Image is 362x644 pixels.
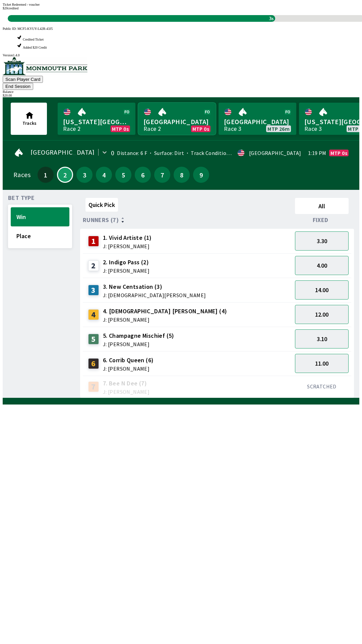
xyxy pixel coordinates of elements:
[154,167,170,183] button: 7
[103,292,206,298] span: J: [DEMOGRAPHIC_DATA][PERSON_NAME]
[224,126,241,131] div: Race 3
[295,354,349,373] button: 11.00
[112,126,129,131] span: MTP 0s
[3,3,359,6] div: Ticket Redeemed - voucher
[295,280,349,300] button: 14.00
[103,268,149,273] span: J: [PERSON_NAME]
[295,305,349,324] button: 12.00
[304,126,322,131] div: Race 3
[295,231,349,251] button: 3.30
[3,90,359,94] div: Balance
[111,150,114,156] div: 0
[16,213,64,221] span: Win
[76,167,93,183] button: 3
[39,172,52,177] span: 1
[135,167,151,183] button: 6
[103,331,174,340] span: 5. Champagne Mischief (5)
[3,94,359,97] div: $ 20.00
[117,150,147,156] span: Distance: 6 F
[63,126,80,131] div: Race 2
[3,76,43,83] button: Scan Player Card
[298,202,346,210] span: All
[317,335,327,343] span: 3.10
[88,309,99,320] div: 4
[63,117,130,126] span: [US_STATE][GEOGRAPHIC_DATA]
[330,150,347,156] span: MTP 0s
[17,27,53,31] span: MCF5-KYUY-L42R-43J5
[175,172,188,177] span: 8
[16,232,64,240] span: Place
[88,260,99,271] div: 2
[11,207,69,226] button: Win
[295,329,349,348] button: 3.10
[315,360,328,367] span: 11.00
[117,172,130,177] span: 5
[98,172,110,177] span: 4
[59,173,71,176] span: 2
[249,150,301,156] div: [GEOGRAPHIC_DATA]
[78,172,91,177] span: 3
[58,103,135,135] a: [US_STATE][GEOGRAPHIC_DATA]Race 2MTP 0s
[147,150,184,156] span: Surface: Dirt
[3,57,87,75] img: venue logo
[308,150,326,156] span: 1:19 PM
[103,356,154,365] span: 6. Corrib Queen (6)
[23,38,44,41] span: Credited Ticket
[83,217,292,223] div: Runners (7)
[138,103,216,135] a: [GEOGRAPHIC_DATA]Race 2MTP 0s
[317,237,327,245] span: 3.30
[3,27,359,31] div: Public ID:
[219,103,296,135] a: [GEOGRAPHIC_DATA]Race 3MTP 26m
[3,83,33,90] button: End Session
[88,285,99,296] div: 3
[115,167,131,183] button: 5
[295,256,349,275] button: 4.00
[103,317,227,322] span: J: [PERSON_NAME]
[103,341,174,347] span: J: [PERSON_NAME]
[31,150,95,155] span: [GEOGRAPHIC_DATA]
[103,258,149,267] span: 2. Indigo Pass (2)
[88,236,99,247] div: 1
[3,6,18,10] span: $ 20 credited
[174,167,190,183] button: 8
[315,311,328,318] span: 12.00
[88,334,99,344] div: 5
[292,217,351,223] div: Fixed
[57,167,73,183] button: 2
[85,198,118,212] button: Quick Pick
[103,366,154,371] span: J: [PERSON_NAME]
[103,282,206,291] span: 3. New Centsation (3)
[103,307,227,316] span: 4. [DEMOGRAPHIC_DATA] [PERSON_NAME] (4)
[295,198,349,214] button: All
[295,383,349,390] div: SCRATCHED
[313,217,328,223] span: Fixed
[88,201,115,209] span: Quick Pick
[88,381,99,392] div: 7
[96,167,112,183] button: 4
[184,150,243,156] span: Track Condition: Firm
[193,167,209,183] button: 9
[88,358,99,369] div: 6
[103,233,152,242] span: 1. Vivid Artiste (1)
[103,244,152,249] span: J: [PERSON_NAME]
[8,195,35,201] span: Bet Type
[224,117,291,126] span: [GEOGRAPHIC_DATA]
[156,172,169,177] span: 7
[103,389,149,394] span: J: [PERSON_NAME]
[267,126,290,131] span: MTP 26m
[317,262,327,269] span: 4.00
[11,226,69,246] button: Place
[38,167,54,183] button: 1
[267,14,275,23] span: 3s
[136,172,149,177] span: 6
[3,53,359,57] div: Version 1.4.0
[195,172,207,177] span: 9
[83,217,119,223] span: Runners (7)
[13,172,31,177] div: Races
[22,120,37,126] span: Tracks
[103,379,149,388] span: 7. Bee N Dee (7)
[315,286,328,294] span: 14.00
[23,46,47,49] span: Added $20 Credit
[11,103,47,135] button: Tracks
